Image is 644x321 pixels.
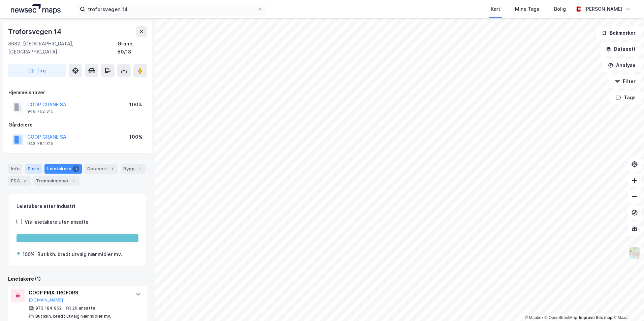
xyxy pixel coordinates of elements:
div: 2 [21,178,28,184]
div: Butikkh. bredt utvalg nær.midler mv. [37,250,122,258]
div: Leietakere etter industri [17,202,138,210]
div: Datasett [85,164,118,174]
div: Grane, 50/18 [118,40,147,56]
div: 1 [72,166,79,172]
div: Vis leietakere uten ansatte [25,218,89,226]
a: Mapbox [525,315,543,320]
button: Tag [8,64,66,77]
div: 948 762 315 [27,109,54,114]
div: Bygg [121,164,146,174]
button: Bokmerker [596,26,641,40]
button: Datasett [600,42,641,56]
div: Troforsvegen 14 [8,26,63,37]
div: Gårdeiere [8,121,147,129]
div: 973 184 962 [35,306,62,311]
div: Leietakere [44,164,82,174]
input: Søk på adresse, matrikkel, gårdeiere, leietakere eller personer [85,4,257,14]
div: 1 [136,166,143,172]
div: Hjemmelshaver [8,88,147,97]
div: Leietakere (1) [8,275,147,283]
div: Eiere [25,164,42,174]
button: Filter [609,75,641,88]
button: Tags [610,91,641,104]
a: OpenStreetMap [545,315,577,320]
div: 948 762 315 [27,141,54,146]
div: Butikkh. bredt utvalg nær.midler mv. [35,314,111,319]
div: [PERSON_NAME] [584,5,622,13]
div: Info [8,164,22,174]
div: Transaksjoner [33,176,79,186]
img: logo.a4113a55bc3d86da70a041830d287a7e.svg [11,4,61,14]
div: 100% [129,133,142,141]
iframe: Chat Widget [610,289,644,321]
div: Kontrollprogram for chat [610,289,644,321]
div: 1 [108,166,115,172]
div: COOP PRIX TROFORS [29,289,129,297]
div: ESG [8,176,31,186]
button: Analyse [602,59,641,72]
a: Improve this map [579,315,612,320]
div: 100% [129,101,142,109]
div: Mine Tags [515,5,539,13]
img: Z [628,247,641,259]
div: 100% [23,250,35,258]
div: 1 [70,178,77,184]
div: 20 ansatte [72,306,95,311]
button: [DOMAIN_NAME] [29,297,63,303]
div: 8682, [GEOGRAPHIC_DATA], [GEOGRAPHIC_DATA] [8,40,118,56]
div: Bolig [554,5,566,13]
div: Kart [491,5,500,13]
